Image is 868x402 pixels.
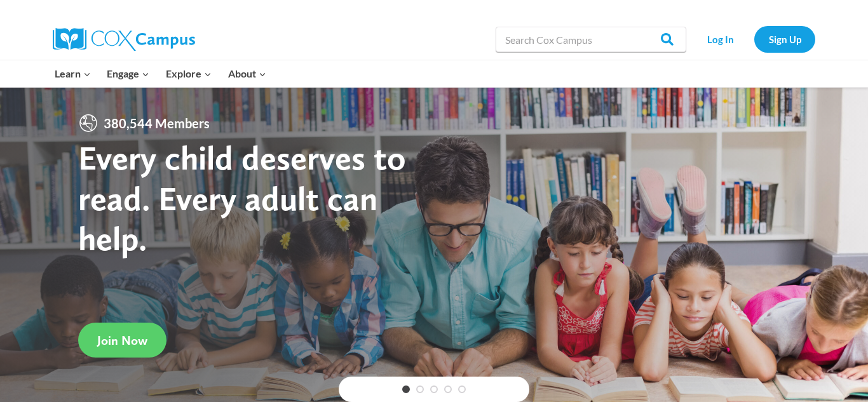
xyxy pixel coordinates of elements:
[98,113,215,133] span: 380,544 Members
[78,323,166,358] a: Join Now
[78,137,406,258] strong: Every child deserves to read. Every adult can help.
[693,26,815,52] nav: Secondary Navigation
[430,385,438,393] a: 3
[46,60,274,87] nav: Primary Navigation
[55,65,91,82] span: Learn
[496,27,686,52] input: Search Cox Campus
[458,385,466,393] a: 5
[228,65,266,82] span: About
[416,385,424,393] a: 2
[754,26,815,52] a: Sign Up
[693,26,748,52] a: Log In
[444,385,452,393] a: 4
[166,65,212,82] span: Explore
[53,28,195,51] img: Cox Campus
[107,65,149,82] span: Engage
[97,333,147,348] span: Join Now
[402,385,410,393] a: 1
